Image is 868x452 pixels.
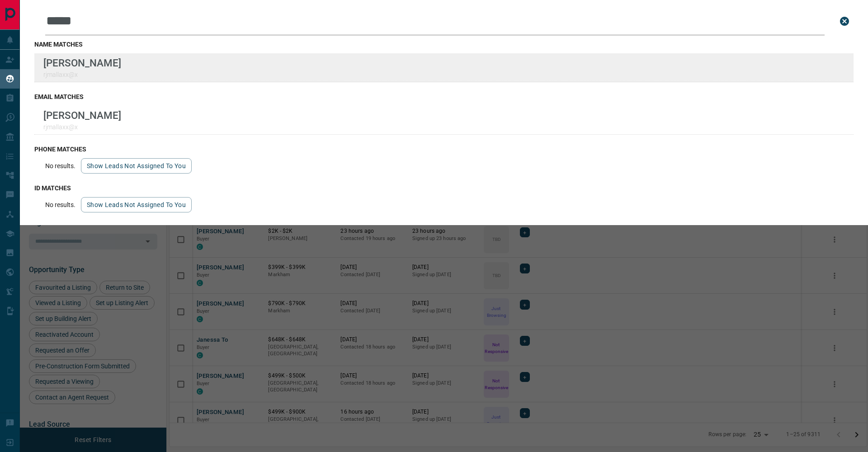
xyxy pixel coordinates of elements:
[34,93,854,100] h3: email matches
[43,71,121,78] p: rjmallaxx@x
[81,197,192,212] button: show leads not assigned to you
[43,109,121,121] p: [PERSON_NAME]
[81,158,192,174] button: show leads not assigned to you
[34,41,854,48] h3: name matches
[43,123,121,131] p: rjmallaxx@x
[45,162,75,169] p: No results.
[45,201,75,208] p: No results.
[43,57,121,69] p: [PERSON_NAME]
[34,146,854,153] h3: phone matches
[835,12,854,30] button: close search bar
[34,184,854,192] h3: id matches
